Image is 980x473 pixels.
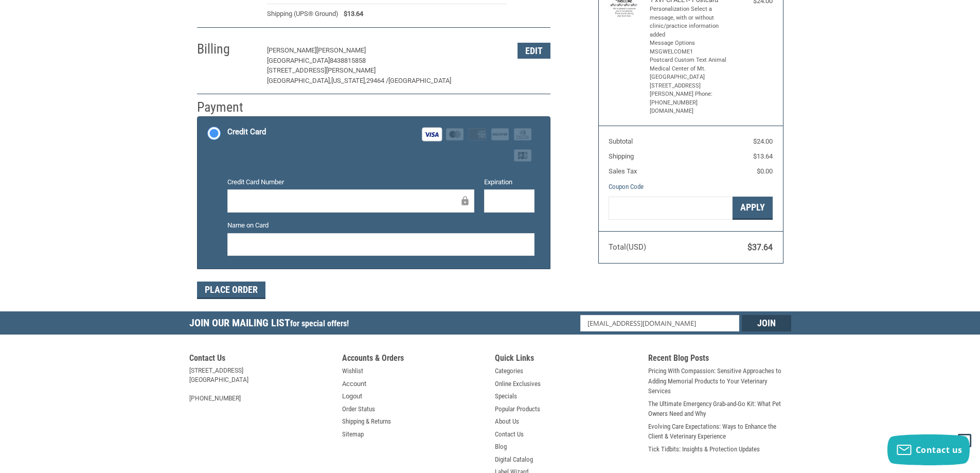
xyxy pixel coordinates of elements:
a: Online Exclusives [495,379,541,389]
a: Popular Products [495,404,540,414]
a: Coupon Code [609,183,644,190]
a: Order Status [342,404,375,414]
address: [STREET_ADDRESS] [GEOGRAPHIC_DATA] [PHONE_NUMBER] [189,366,332,403]
a: Account [342,379,366,389]
a: Pricing With Compassion: Sensitive Approaches to Adding Memorial Products to Your Veterinary Serv... [648,366,791,396]
h2: Payment [197,99,257,116]
li: Message Options MSGWELCOME1 [650,39,729,56]
input: Join [742,315,791,331]
span: Sales Tax [609,167,637,175]
a: Blog [495,442,507,452]
h5: Contact Us [189,353,332,366]
a: Evolving Care Expectations: Ways to Enhance the Client & Veterinary Experience [648,422,791,442]
span: [STREET_ADDRESS][PERSON_NAME] [267,66,376,74]
button: Place Order [197,282,265,299]
span: $37.64 [747,242,773,252]
span: $0.00 [757,167,773,175]
label: Name on Card [227,220,534,231]
span: [PERSON_NAME] [267,46,316,54]
button: Apply [733,197,773,220]
span: [GEOGRAPHIC_DATA] [267,57,330,64]
span: Total (USD) [609,242,646,252]
label: Credit Card Number [227,177,474,187]
span: $13.64 [753,152,773,160]
input: Gift Certificate or Coupon Code [609,197,733,220]
a: Sitemap [342,429,364,440]
div: Credit Card [227,124,266,141]
a: Digital Catalog [495,454,533,465]
h2: Billing [197,41,257,58]
span: 8438815858 [330,57,366,64]
a: Wishlist [342,366,363,376]
a: Tick Tidbits: Insights & Protection Updates [648,444,760,454]
input: Email [580,315,739,331]
a: Shipping & Returns [342,416,391,427]
button: Contact us [887,434,970,465]
h5: Recent Blog Posts [648,353,791,366]
span: 29464 / [366,77,388,84]
a: Logout [342,391,362,401]
span: for special offers! [290,319,349,328]
span: $13.64 [338,9,363,19]
span: Shipping (UPS® Ground) [267,9,338,19]
a: Specials [495,391,517,401]
span: Subtotal [609,137,633,145]
li: Postcard Custom Text Animal Medical Center of Mt. [GEOGRAPHIC_DATA][STREET_ADDRESS][PERSON_NAME] ... [650,56,729,116]
h5: Join Our Mailing List [189,311,354,338]
a: Categories [495,366,523,376]
a: About Us [495,416,519,427]
span: Shipping [609,152,634,160]
h5: Accounts & Orders [342,353,485,366]
span: [PERSON_NAME] [316,46,366,54]
span: Contact us [916,444,963,456]
h5: Quick Links [495,353,638,366]
span: $24.00 [753,137,773,145]
li: Personalization Select a message, with or without clinic/practice information added [650,5,729,39]
a: Contact Us [495,429,524,440]
span: [GEOGRAPHIC_DATA], [267,77,331,84]
a: The Ultimate Emergency Grab-and-Go Kit: What Pet Owners Need and Why [648,399,791,419]
label: Expiration [484,177,534,187]
span: [US_STATE], [331,77,366,84]
span: [GEOGRAPHIC_DATA] [388,77,451,84]
button: Edit [518,43,550,59]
